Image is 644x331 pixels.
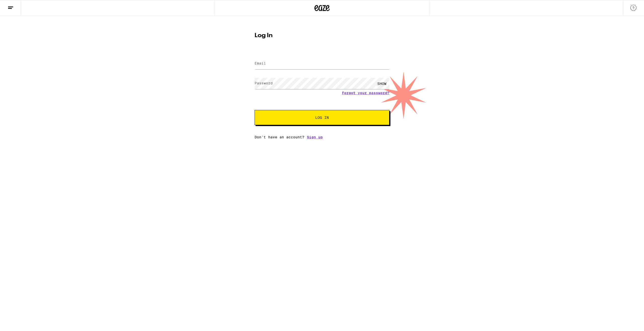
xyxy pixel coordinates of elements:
[255,33,389,39] h1: Log In
[307,135,323,139] a: Sign up
[255,81,273,85] label: Password
[315,116,329,119] span: Log In
[374,78,389,89] div: SHOW
[255,110,389,125] button: Log In
[342,91,389,95] a: Forgot your password?
[255,135,389,139] div: Don't have an account?
[255,58,389,69] input: Email
[255,61,266,65] label: Email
